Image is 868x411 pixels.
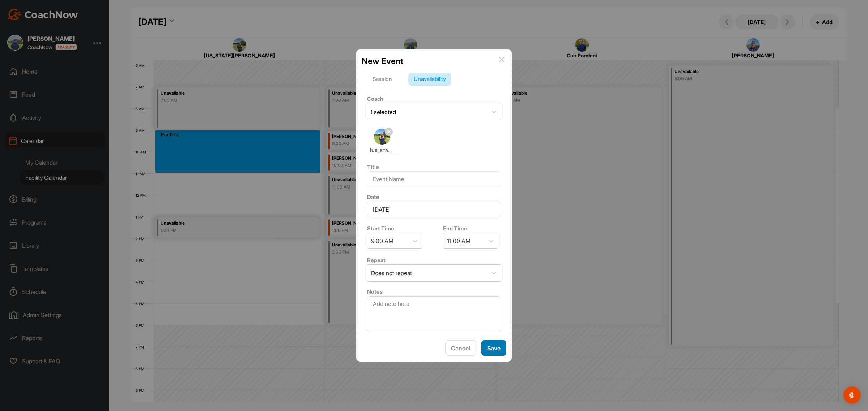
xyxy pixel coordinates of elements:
label: Coach [367,95,383,102]
div: Open Intercom Messenger [843,386,861,404]
div: Unavailability [408,73,451,86]
button: Save [481,340,506,356]
label: Date [367,194,379,200]
button: Cancel [445,340,476,356]
h2: New Event [362,55,403,67]
label: Title [367,164,379,170]
div: Session [367,73,397,86]
input: Select Date [367,202,501,217]
div: 11:00 AM [447,237,471,245]
label: Notes [367,288,383,295]
label: End Time [443,225,467,232]
div: 9:00 AM [371,237,393,245]
img: square_97d7065dee9584326f299e5bc88bd91d.jpg [374,129,390,145]
label: Repeat [367,257,386,264]
input: Event Name [367,171,501,187]
img: info [499,57,505,62]
span: [US_STATE][PERSON_NAME] [370,147,395,154]
div: Does not repeat [371,269,412,277]
div: 1 selected [370,108,396,116]
label: Start Time [367,225,394,232]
